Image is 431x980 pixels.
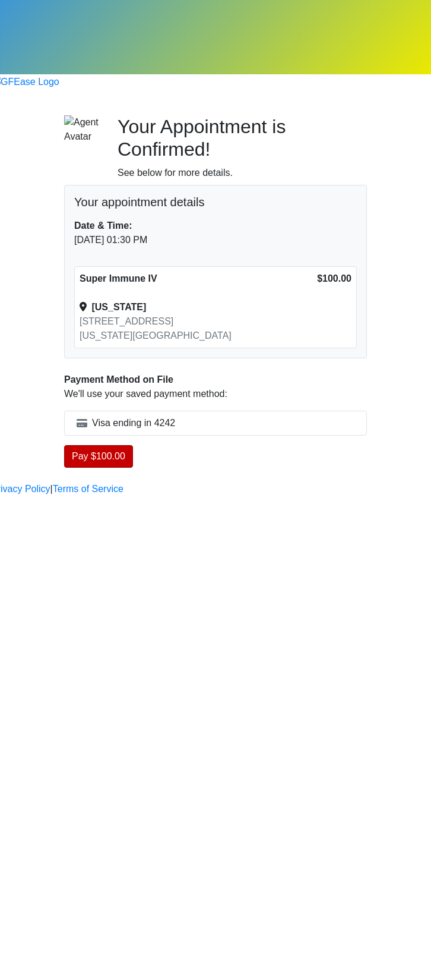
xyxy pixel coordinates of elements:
img: Agent Avatar [64,115,100,144]
span: Visa ending in 4242 [92,416,175,430]
a: Terms of Service [53,482,123,496]
p: We'll use your saved payment method: [64,387,367,401]
div: [STREET_ADDRESS] [US_STATE][GEOGRAPHIC_DATA] [80,314,317,343]
strong: Date & Time: [74,220,132,231]
div: [DATE] 01:30 PM [74,233,357,247]
button: Pay $100.00 [64,445,133,468]
strong: [US_STATE] [91,302,146,312]
h5: Your appointment details [74,195,357,209]
h2: Your Appointment is Confirmed! [118,115,367,161]
div: See below for more details. [118,166,367,180]
div: Payment Method on File [64,373,367,387]
a: | [50,482,53,496]
div: Super Immune IV [80,272,317,286]
div: $100.00 [317,272,351,286]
